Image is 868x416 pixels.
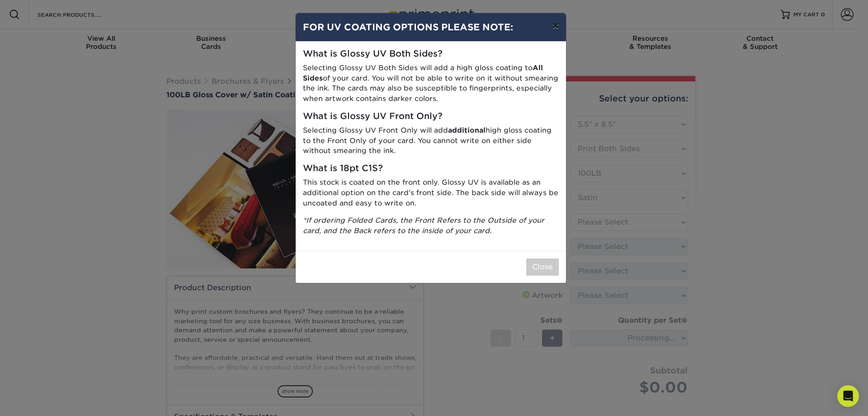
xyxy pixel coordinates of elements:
h5: What is 18pt C1S? [303,163,559,174]
strong: additional [448,126,486,134]
i: *If ordering Folded Cards, the Front Refers to the Outside of your card, and the Back refers to t... [303,216,544,235]
h4: FOR UV COATING OPTIONS PLEASE NOTE: [303,20,559,34]
p: Selecting Glossy UV Both Sides will add a high gloss coating to of your card. You will not be abl... [303,63,559,104]
h5: What is Glossy UV Both Sides? [303,49,559,59]
button: × [545,13,566,38]
p: This stock is coated on the front only. Glossy UV is available as an additional option on the car... [303,177,559,208]
div: Open Intercom Messenger [837,385,859,407]
p: Selecting Glossy UV Front Only will add high gloss coating to the Front Only of your card. You ca... [303,125,559,156]
strong: All Sides [303,63,543,82]
button: Close [526,258,559,276]
h5: What is Glossy UV Front Only? [303,111,559,122]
